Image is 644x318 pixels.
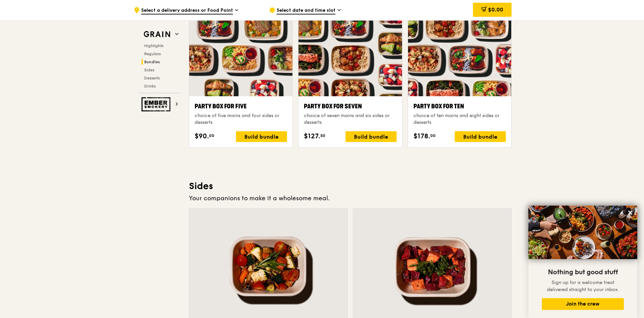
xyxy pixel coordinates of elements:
[488,6,503,13] span: $0.00
[277,7,335,14] span: Select date and time slot
[142,28,172,40] img: Grain web logo
[320,133,325,138] span: 50
[144,84,156,89] span: Drinks
[547,280,619,292] span: Sign up for a welcome treat delivered straight to your inbox.
[189,193,512,203] div: Your companions to make it a wholesome meal.
[195,131,209,141] span: $90.
[430,133,436,138] span: 00
[304,102,396,111] div: Party Box for Seven
[548,268,618,276] span: Nothing but good stuff
[144,43,163,48] span: Highlights
[625,207,636,218] button: Close
[144,68,154,72] span: Sides
[144,51,161,56] span: Regulars
[304,131,320,141] span: $127.
[144,60,160,64] span: Bundles
[413,131,430,141] span: $178.
[542,298,624,310] button: Join the crew
[142,97,172,111] img: Ember Smokery web logo
[236,131,287,142] div: Build bundle
[346,131,397,142] div: Build bundle
[209,133,214,138] span: 00
[189,180,512,192] h3: Sides
[304,112,396,126] div: choice of seven mains and six sides or desserts
[144,76,160,80] span: Desserts
[195,112,287,126] div: choice of five mains and four sides or desserts
[141,7,233,14] span: Select a delivery address or Food Point
[195,102,287,111] div: Party Box for Five
[528,206,637,259] img: DSC07876-Edit02-Large.jpeg
[455,131,506,142] div: Build bundle
[413,102,506,111] div: Party Box for Ten
[413,112,506,126] div: choice of ten mains and eight sides or desserts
